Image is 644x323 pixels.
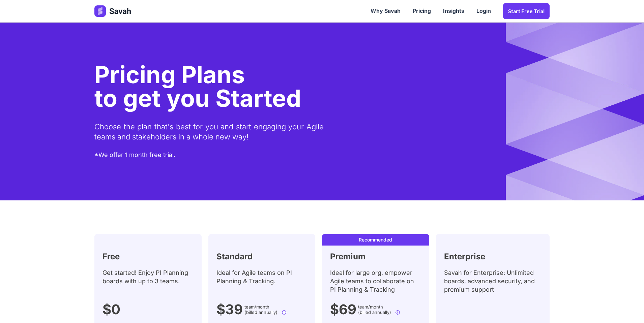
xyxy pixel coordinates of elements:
[94,150,175,160] div: *We offer 1 month free trial.
[324,236,427,244] div: Recommended
[103,250,120,263] h2: Free
[407,1,437,22] a: Pricing
[103,299,120,320] h1: $0
[94,114,324,151] div: Choose the plan that's best for you and start engaging your Agile teams and stakeholders in a who...
[470,1,497,22] a: Login
[364,1,407,22] a: Why Savah
[330,299,356,320] h1: $69
[94,84,301,112] span: to get you Started
[330,250,365,263] h2: Premium
[103,268,194,299] div: Get started! Enjoy PI Planning boards with up to 3 teams.
[358,303,383,311] span: team/month
[395,310,400,315] img: info
[216,250,253,263] h2: Standard
[503,3,550,19] a: Start Free trial
[216,268,308,299] div: Ideal for Agile teams on PI Planning & Tracking.
[244,309,277,316] label: (billed annually)
[330,268,421,299] div: Ideal for large org, empower Agile teams to collaborate on PI Planning & Tracking
[358,309,391,316] label: (billed annually)
[244,303,269,311] span: team/month
[216,299,243,320] h1: $39
[437,1,470,22] a: Insights
[444,250,485,263] h2: Enterprise
[444,268,542,299] div: Savah for Enterprise: Unlimited boards, advanced security, and premium support
[282,310,287,315] img: info
[94,60,301,90] div: Pricing Plans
